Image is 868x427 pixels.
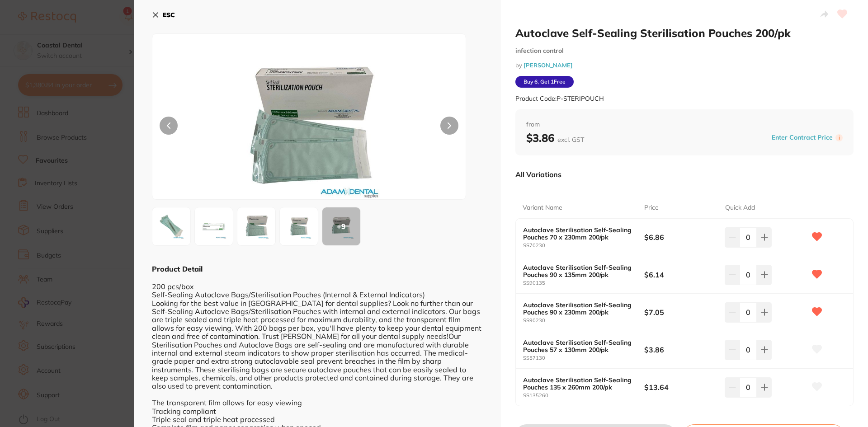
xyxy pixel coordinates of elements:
[515,170,561,179] p: All Variations
[644,345,717,355] b: $3.86
[283,210,315,243] img: MzgwLmpwZw
[215,56,403,199] img: MjYwLmpwZw
[198,210,230,243] img: MzBfMi5qcGc
[523,301,632,316] b: Autoclave Sterilisation Self-Sealing Pouches 90 x 230mm 200/pk
[523,376,632,391] b: Autoclave Sterilisation Self-Sealing Pouches 135 x 260mm 200/pk
[835,134,843,141] label: i
[557,136,584,144] span: excl. GST
[644,232,717,242] b: $6.86
[240,210,273,243] img: MjYwLmpwZw
[644,270,717,280] b: $6.14
[526,131,584,145] b: $3.86
[515,26,854,40] h2: Autoclave Self-Sealing Sterilisation Pouches 200/pk
[523,264,632,278] b: Autoclave Sterilisation Self-Sealing Pouches 90 x 135mm 200/pk
[524,61,573,69] a: [PERSON_NAME]
[523,355,644,361] small: SS57130
[515,62,854,69] small: by
[523,203,562,212] p: Variant Name
[523,393,644,399] small: SS135260
[523,318,644,324] small: SS90230
[523,226,632,241] b: Autoclave Sterilisation Self-Sealing Pouches 70 x 230mm 200/pk
[644,382,717,392] b: $13.64
[155,210,188,243] img: UklQT1VDSC5qcGc
[322,207,360,245] div: + 9
[523,339,632,353] b: Autoclave Sterilisation Self-Sealing Pouches 57 x 130mm 200/pk
[152,7,175,23] button: ESC
[515,95,604,103] small: Product Code: P-STERIPOUCH
[523,243,644,249] small: SS70230
[152,264,203,273] b: Product Detail
[526,120,843,129] span: from
[515,76,574,88] span: Buy 6, Get 1 Free
[644,307,717,317] b: $7.05
[515,47,854,55] small: infection control
[322,207,361,246] button: +9
[523,280,644,286] small: SS90135
[644,203,659,212] p: Price
[163,11,175,19] b: ESC
[725,203,755,212] p: Quick Add
[769,133,835,142] button: Enter Contract Price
